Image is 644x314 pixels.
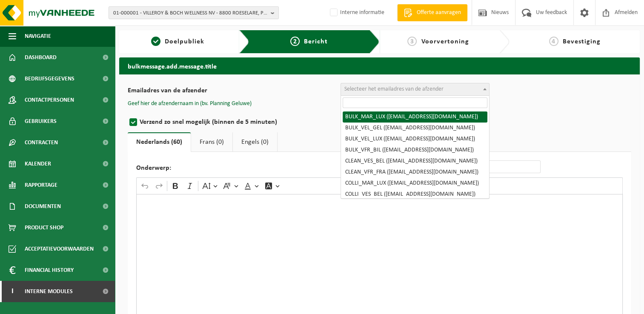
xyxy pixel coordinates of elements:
[343,123,487,134] li: BULK_VEL_GEL ([EMAIL_ADDRESS][DOMAIN_NAME])
[25,196,61,217] span: Documenten
[25,132,58,153] span: Contracten
[563,38,601,45] span: Bevestiging
[25,26,51,47] span: Navigatie
[128,87,341,96] label: Emailadres van de afzender
[128,116,341,128] label: Verzend zo snel mogelijk (binnen de 5 minuten)
[343,156,487,167] li: CLEAN_VES_BEL ([EMAIL_ADDRESS][DOMAIN_NAME])
[165,38,204,45] span: Doelpubliek
[25,89,74,111] span: Contactpersonen
[9,281,16,302] span: I
[407,37,417,46] span: 3
[233,132,277,152] a: Engels (0)
[343,189,487,200] li: COLLI_VES_BEL ([EMAIL_ADDRESS][DOMAIN_NAME])
[119,57,640,74] h2: bulkmessage.add.message.title
[128,132,191,152] a: Nederlands (60)
[151,37,160,46] span: 1
[290,37,300,46] span: 2
[415,9,463,17] span: Offerte aanvragen
[25,217,63,238] span: Product Shop
[343,167,487,178] li: CLEAN_VFR_FRA ([EMAIL_ADDRESS][DOMAIN_NAME])
[25,111,57,132] span: Gebruikers
[128,100,252,108] button: Geef hier de afzendernaam in (bv. Planning Geluwe)
[25,47,57,68] span: Dashboard
[25,174,57,196] span: Rapportage
[549,37,558,46] span: 4
[25,281,73,302] span: Interne modules
[25,68,74,89] span: Bedrijfsgegevens
[421,38,469,45] span: Voorvertoning
[304,38,328,45] span: Bericht
[191,132,232,152] a: Frans (0)
[136,165,349,173] label: Onderwerp:
[343,145,487,156] li: BULK_VFR_BIL ([EMAIL_ADDRESS][DOMAIN_NAME])
[113,7,267,20] span: 01-000001 - VILLEROY & BOCH WELLNESS NV - 8800 ROESELARE, POPULIERSTRAAT 1
[25,153,51,174] span: Kalender
[137,178,622,194] div: Editor toolbar
[109,6,279,19] button: 01-000001 - VILLEROY & BOCH WELLNESS NV - 8800 ROESELARE, POPULIERSTRAAT 1
[344,86,444,92] span: Selecteer het emailadres van de afzender
[397,4,467,21] a: Offerte aanvragen
[328,6,384,19] label: Interne informatie
[343,178,487,189] li: COLLI_MAR_LUX ([EMAIL_ADDRESS][DOMAIN_NAME])
[343,111,487,123] li: BULK_MAR_LUX ([EMAIL_ADDRESS][DOMAIN_NAME])
[25,238,94,260] span: Acceptatievoorwaarden
[343,134,487,145] li: BULK_VEL_LUX ([EMAIL_ADDRESS][DOMAIN_NAME])
[25,260,74,281] span: Financial History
